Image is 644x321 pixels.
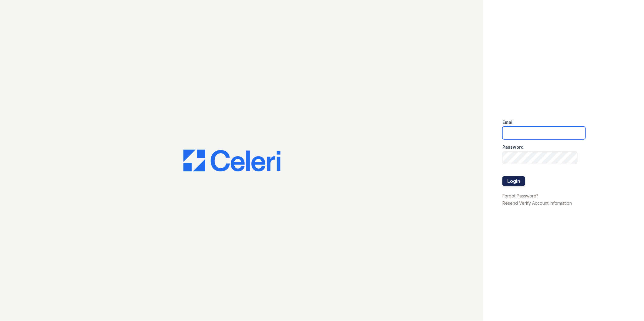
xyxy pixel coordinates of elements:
img: CE_Logo_Blue-a8612792a0a2168367f1c8372b55b34899dd931a85d93a1a3d3e32e68fde9ad4.png [183,150,280,171]
label: Password [502,144,524,150]
a: Resend Verify Account Information [502,200,572,206]
a: Forgot Password? [502,193,538,198]
label: Email [502,119,514,125]
button: Login [502,176,525,186]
